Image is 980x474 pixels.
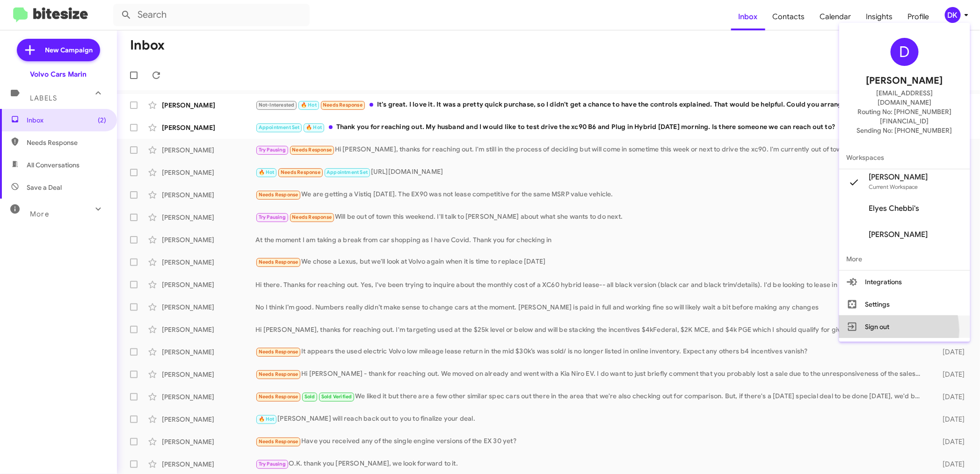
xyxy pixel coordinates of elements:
[850,107,959,126] span: Routing No: [PHONE_NUMBER][FINANCIAL_ID]
[869,183,918,190] span: Current Workspace
[839,271,970,293] button: Integrations
[891,38,919,66] div: D
[869,204,920,213] span: Elyes Chebbi's
[869,172,928,182] span: [PERSON_NAME]
[839,316,970,338] button: Sign out
[839,248,970,270] span: More
[839,293,970,316] button: Settings
[869,230,928,239] span: [PERSON_NAME]
[850,88,959,107] span: [EMAIL_ADDRESS][DOMAIN_NAME]
[866,73,943,88] span: [PERSON_NAME]
[857,126,952,135] span: Sending No: [PHONE_NUMBER]
[839,146,970,169] span: Workspaces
